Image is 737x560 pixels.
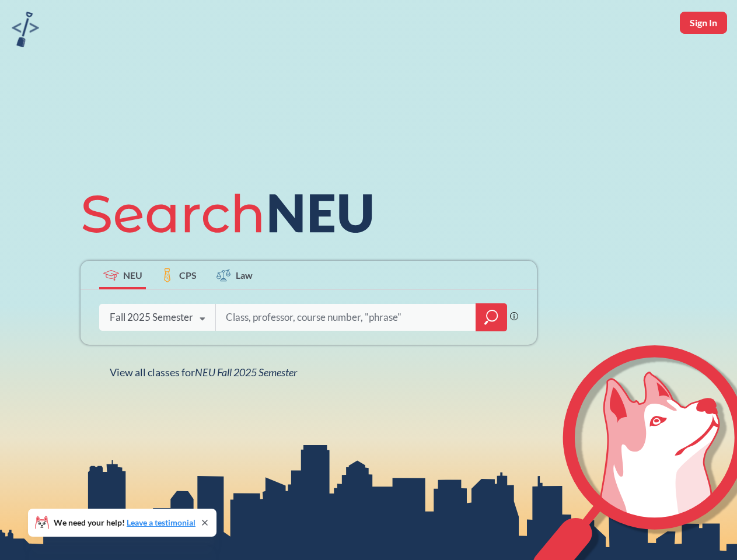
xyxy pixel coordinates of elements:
input: Class, professor, course number, "phrase" [225,305,467,330]
span: View all classes for [110,366,297,379]
span: CPS [179,268,197,282]
span: NEU [123,268,142,282]
a: Leave a testimonial [127,517,195,527]
a: sandbox logo [12,12,39,51]
span: We need your help! [54,519,195,527]
img: sandbox logo [12,12,39,47]
button: Sign In [680,12,727,34]
svg: magnifying glass [484,309,498,325]
span: NEU Fall 2025 Semester [195,366,297,379]
div: Fall 2025 Semester [110,311,193,324]
span: Law [236,268,253,282]
div: magnifying glass [476,303,507,331]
